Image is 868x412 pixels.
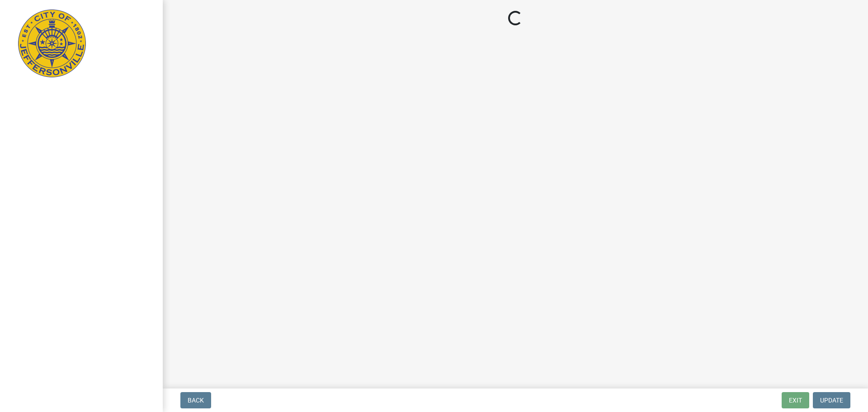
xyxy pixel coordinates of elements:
[782,392,809,408] button: Exit
[188,397,204,404] span: Back
[813,392,850,408] button: Update
[18,9,86,77] img: City of Jeffersonville, Indiana
[820,397,843,404] span: Update
[180,392,211,408] button: Back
